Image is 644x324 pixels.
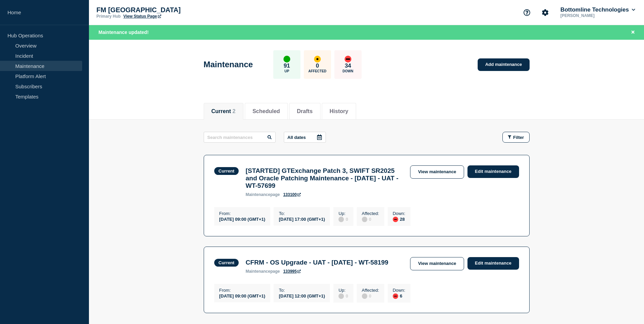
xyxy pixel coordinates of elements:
div: [DATE] 09:00 (GMT+1) [219,216,265,222]
button: Scheduled [253,108,280,114]
button: All dates [284,132,326,143]
h3: CFRM - OS Upgrade - UAT - [DATE] - WT-58199 [245,259,388,266]
input: Search maintenances [204,132,276,143]
span: Filter [513,135,524,140]
p: Primary Hub [96,14,121,19]
div: 0 [338,216,348,222]
button: Current 2 [211,108,236,114]
a: Edit maintenance [467,257,519,270]
div: up [283,56,290,62]
div: disabled [362,217,367,222]
div: disabled [338,293,344,299]
span: maintenance [245,269,270,274]
button: Account settings [538,5,552,20]
p: Affected : [362,211,379,216]
p: From : [219,288,265,293]
a: View Status Page [123,14,161,19]
div: [DATE] 12:00 (GMT+1) [279,293,325,299]
a: 133995 [283,269,301,274]
div: down [393,293,398,299]
p: Down : [393,211,405,216]
button: Close banner [629,29,637,36]
h1: Maintenance [204,60,253,69]
button: Drafts [297,108,313,114]
p: 91 [283,62,290,69]
div: disabled [362,293,367,299]
p: All dates [288,135,306,140]
span: 2 [233,108,236,114]
div: 0 [338,293,348,299]
div: [DATE] 17:00 (GMT+1) [279,216,325,222]
p: To : [279,211,325,216]
h3: [STARTED] GTExchange Patch 3, SWIFT SR2025 and Oracle Patching Maintenance - [DATE] - UAT - WT-57699 [245,167,403,190]
div: 6 [393,293,405,299]
p: Affected [308,69,326,73]
div: 0 [362,293,379,299]
div: down [345,56,351,62]
span: Maintenance updated! [98,30,149,35]
p: Up : [338,288,348,293]
p: [PERSON_NAME] [559,13,630,18]
div: down [393,217,398,222]
span: maintenance [245,192,270,197]
p: Down [343,69,353,73]
button: Support [520,5,534,20]
div: [DATE] 09:00 (GMT+1) [219,293,265,299]
a: View maintenance [410,165,464,179]
p: Affected : [362,288,379,293]
p: page [245,269,280,274]
div: 28 [393,216,405,222]
p: From : [219,211,265,216]
p: FM [GEOGRAPHIC_DATA] [96,6,232,14]
div: 0 [362,216,379,222]
a: View maintenance [410,257,464,270]
button: Bottomline Technologies [559,6,637,13]
div: Current [219,168,235,174]
a: 133100 [283,192,301,197]
p: 0 [316,62,319,69]
button: Filter [502,132,530,143]
p: 34 [345,62,351,69]
p: Up : [338,211,348,216]
div: affected [314,56,321,62]
a: Edit maintenance [467,165,519,178]
div: disabled [338,217,344,222]
p: To : [279,288,325,293]
button: History [330,108,348,114]
p: Down : [393,288,405,293]
p: Up [284,69,289,73]
div: Current [219,260,235,265]
a: Add maintenance [478,58,529,71]
p: page [245,192,280,197]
